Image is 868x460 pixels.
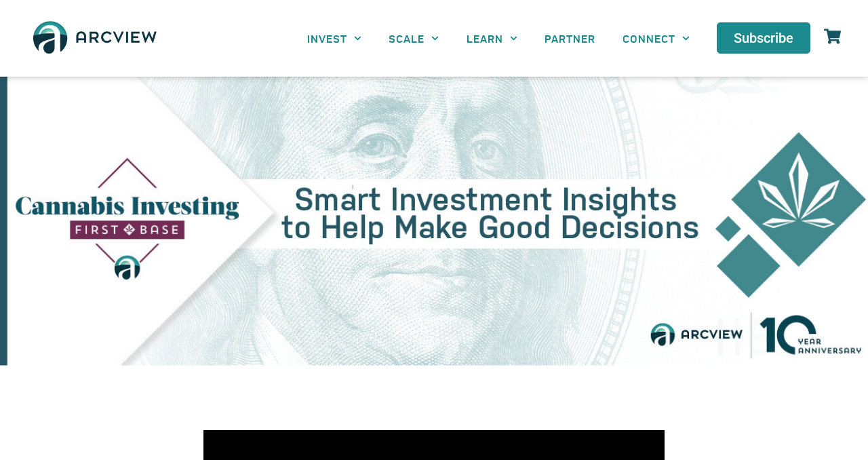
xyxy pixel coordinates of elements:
[609,23,703,54] a: CONNECT
[531,23,609,54] a: PARTNER
[294,23,703,54] nav: Menu
[453,23,531,54] a: LEARN
[734,31,793,45] span: Subscribe
[294,23,375,54] a: INVEST
[27,14,163,63] img: The Arcview Group
[717,22,810,54] a: Subscribe
[375,23,452,54] a: SCALE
